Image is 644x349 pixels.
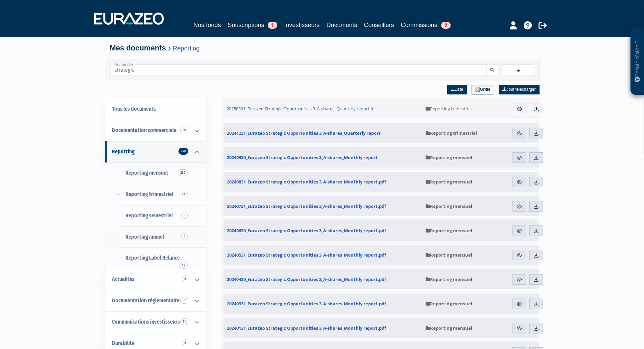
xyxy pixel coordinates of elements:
[181,233,188,240] span: 4
[516,325,522,331] img: eye.svg
[105,247,206,269] a: Reporting Label Relance12
[105,141,206,162] a: Reporting 270
[516,130,522,136] img: eye.svg
[228,20,277,30] a: Souscriptions1
[533,130,539,136] img: download.svg
[178,169,188,176] span: 230
[125,191,173,197] span: Reporting trimestriel
[112,148,135,155] span: Reporting
[533,106,540,112] img: download.svg
[426,203,472,209] span: Reporting mensuel
[180,262,188,269] span: 12
[125,234,164,240] span: Reporting annuel
[517,106,523,112] img: eye.svg
[223,147,422,168] a: 20240930_Eurazeo Strategic Opportunities 3_A-shares_Monthly report
[105,290,206,311] a: Documentation règlementaire 52
[533,252,539,258] img: download.svg
[516,179,522,185] img: eye.svg
[223,172,422,192] a: 20240831_Eurazeo Strategic Opportunities 3_A-shares_Monthly report.pdf
[426,179,472,185] span: Reporting mensuel
[223,98,423,119] a: 20250331_Eurazeo Strategic Opportunities 3_A-shares_Quarterly report fr
[227,203,386,209] span: 20240731_Eurazeo Strategic Opportunities 3_A-shares_Monthly report.pdf
[105,226,206,248] a: Reporting annuel4
[472,85,494,94] a: Grille
[173,45,199,52] a: Reporting
[475,87,480,92] img: grid.svg
[226,106,374,112] span: 20250331_Eurazeo Strategic Opportunities 3_A-shares_Quarterly report fr
[499,85,539,94] a: Tout télécharger
[112,276,135,282] span: Actualités
[426,106,472,112] span: Reporting trimestriel
[426,301,472,307] span: Reporting mensuel
[401,20,451,30] a: Commissions9
[105,184,206,205] a: Reporting trimestriel21
[227,325,386,331] span: 20240131_Eurazeo Strategic Opportunities 3_A-shares_Monthly report.pdf
[284,20,319,30] a: Investisseurs
[223,123,422,143] a: 20241231_Eurazeo Strategic Opportunities 3_A-shares_Quarterly report
[112,127,176,133] span: Documentation commerciale
[533,301,539,307] img: download.svg
[110,64,487,75] input: Recherche
[533,277,539,283] img: download.svg
[94,13,164,25] img: 1732889491-logotype_eurazeo_blanc_rvb.png
[223,318,422,338] a: 20240131_Eurazeo Strategic Opportunities 3_A-shares_Monthly report.pdf
[533,203,539,210] img: download.svg
[125,212,173,219] span: Reporting semestriel
[426,227,472,234] span: Reporting mensuel
[180,318,188,325] span: 11
[180,297,188,304] span: 52
[180,127,188,133] span: 30
[125,255,180,261] span: Reporting Label Relance
[227,252,386,258] span: 20240531_Eurazeo Strategic Opportunities 3_A-shares_Monthly report.pdf
[516,277,522,283] img: eye.svg
[227,154,378,160] span: 20240930_Eurazeo Strategic Opportunities 3_A-shares_Monthly report
[110,44,534,52] h4: Mes documents
[426,154,472,160] span: Reporting mensuel
[447,85,467,94] a: Liste
[223,269,422,289] a: 20240430_Eurazeo Strategic Opportunities 3_A-shares_Monthly report.pdf
[182,276,188,282] span: 9
[268,22,277,29] span: 1
[533,155,539,161] img: download.svg
[178,148,188,155] span: 270
[533,228,539,234] img: download.svg
[223,220,422,241] a: 20240630_Eurazeo Strategic Opportunities 3_A-shares_Monthly report.pdf
[223,196,422,216] a: 20240731_Eurazeo Strategic Opportunities 3_A-shares_Monthly report.pdf
[426,325,472,331] span: Reporting mensuel
[364,20,394,30] a: Conseillers
[227,301,386,307] span: 20240331_Eurazeo Strategic Opportunities 3_A-shares_Monthly report.pdf
[105,311,206,333] a: Communications investisseurs 11
[112,340,135,346] span: Durabilité
[227,130,381,136] span: 20241231_Eurazeo Strategic Opportunities 3_A-shares_Quarterly report
[223,293,422,314] a: 20240331_Eurazeo Strategic Opportunities 3_A-shares_Monthly report.pdf
[327,20,357,31] a: Documents
[112,297,180,304] span: Documentation règlementaire
[227,276,386,282] span: 20240430_Eurazeo Strategic Opportunities 3_A-shares_Monthly report.pdf
[105,162,206,184] a: Reporting mensuel230
[125,170,168,176] span: Reporting mensuel
[105,269,206,290] a: Actualités 9
[516,67,522,73] img: filter.svg
[227,227,386,234] span: 20240630_Eurazeo Strategic Opportunities 3_A-shares_Monthly report.pdf
[533,325,539,331] img: download.svg
[426,276,472,282] span: Reporting mensuel
[223,245,422,265] a: 20240531_Eurazeo Strategic Opportunities 3_A-shares_Monthly report.pdf
[193,20,221,30] a: Nos fonds
[516,203,522,210] img: eye.svg
[516,155,522,161] img: eye.svg
[516,228,522,234] img: eye.svg
[181,212,188,219] span: 3
[533,179,539,185] img: download.svg
[634,31,641,92] p: Besoin d'aide ?
[180,191,188,197] span: 21
[426,252,472,258] span: Reporting mensuel
[105,205,206,226] a: Reporting semestriel3
[516,301,522,307] img: eye.svg
[426,130,477,136] span: Reporting trimestriel
[105,120,206,141] a: Documentation commerciale 30
[441,22,451,29] span: 9
[516,252,522,258] img: eye.svg
[182,340,188,346] span: 9
[112,319,180,325] span: Communications investisseurs
[105,99,206,120] a: Tous les documents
